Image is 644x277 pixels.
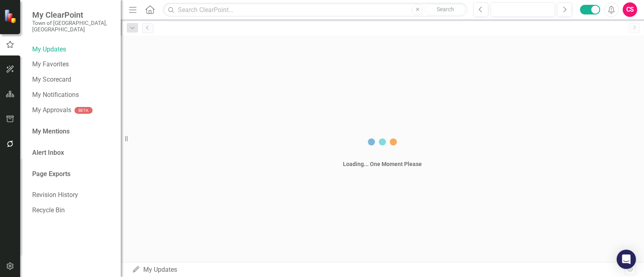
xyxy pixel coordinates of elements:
[623,2,637,17] button: CS
[74,107,93,114] div: BETA
[32,206,113,215] a: Recycle Bin
[32,127,70,136] a: My Mentions
[343,160,422,168] div: Loading... One Moment Please
[425,4,465,15] button: Search
[32,75,113,84] a: My Scorecard
[32,148,64,158] a: Alert Inbox
[32,45,113,54] a: My Updates
[32,60,113,69] a: My Favorites
[32,106,71,115] a: My Approvals
[163,3,467,17] input: Search ClearPoint...
[32,10,113,20] span: My ClearPoint
[32,20,113,33] small: Town of [GEOGRAPHIC_DATA], [GEOGRAPHIC_DATA]
[32,191,113,200] a: Revision History
[437,6,454,12] span: Search
[32,90,113,100] a: My Notifications
[617,250,636,269] div: Open Intercom Messenger
[32,170,70,179] a: Page Exports
[4,9,19,23] img: ClearPoint Strategy
[132,265,624,275] div: My Updates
